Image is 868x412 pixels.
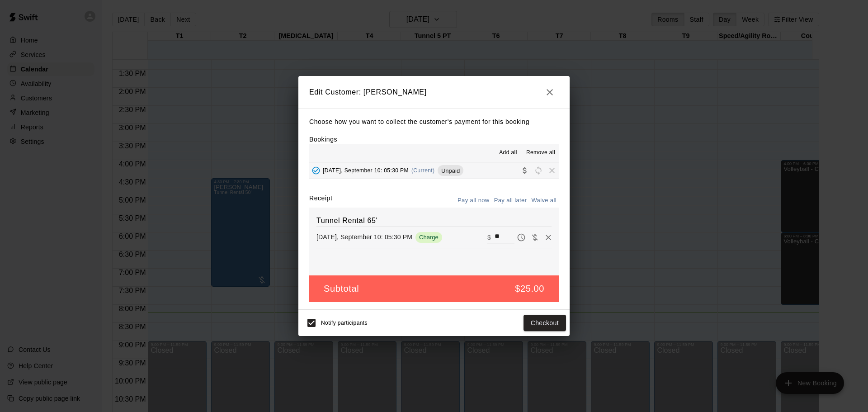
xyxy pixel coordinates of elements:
[415,234,442,241] span: Charge
[515,283,544,295] h5: $25.00
[298,76,570,109] h2: Edit Customer: [PERSON_NAME]
[309,194,332,208] label: Receipt
[532,167,545,174] span: Reschedule
[309,164,323,177] button: Added - Collect Payment
[324,283,359,295] h5: Subtotal
[411,167,435,174] span: (Current)
[438,167,463,174] span: Unpaid
[492,194,529,208] button: Pay all later
[487,233,491,242] p: $
[316,215,552,227] h6: Tunnel Rental 65'
[529,194,559,208] button: Waive all
[542,231,555,244] button: Remove
[309,162,559,179] button: Added - Collect Payment[DATE], September 10: 05:30 PM(Current)UnpaidCollect paymentRescheduleRemove
[545,167,559,174] span: Remove
[526,148,555,157] span: Remove all
[528,233,542,241] span: Waive payment
[514,233,528,241] span: Pay later
[323,167,409,174] span: [DATE], September 10: 05:30 PM
[494,146,523,160] button: Add all
[321,320,368,326] span: Notify participants
[455,194,492,208] button: Pay all now
[518,167,532,174] span: Collect payment
[309,116,559,128] p: Choose how you want to collect the customer's payment for this booking
[523,146,559,160] button: Remove all
[309,136,337,143] label: Bookings
[524,315,566,331] button: Checkout
[316,232,412,242] p: [DATE], September 10: 05:30 PM
[499,148,517,157] span: Add all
